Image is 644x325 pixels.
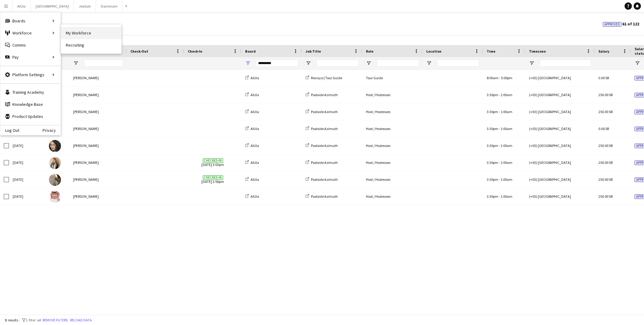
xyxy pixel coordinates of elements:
[499,160,500,165] span: -
[499,126,500,131] span: -
[362,171,423,188] div: Host / Hostesses
[598,93,613,97] span: 250.00 SR
[69,154,127,171] div: [PERSON_NAME]
[311,160,338,165] span: Poolside Azimuth
[366,60,371,66] button: Open Filter Menu
[69,70,127,86] div: [PERSON_NAME]
[377,60,419,67] input: Role Filter Input
[311,177,338,182] span: Poolside Azimuth
[501,93,512,97] span: 1:00am
[529,49,546,54] span: Timezone
[306,60,311,66] button: Open Filter Menu
[487,49,495,54] span: Time
[525,171,595,188] div: (+03) [GEOGRAPHIC_DATA]
[306,126,338,131] a: Poolside Azimuth
[501,160,512,165] span: 1:00am
[501,76,512,80] span: 5:00pm
[306,177,338,182] a: Poolside Azimuth
[9,171,45,188] div: [DATE]
[96,0,123,12] button: Dammam
[426,49,441,54] span: Location
[487,177,498,182] span: 3:30pm
[598,126,609,131] span: 0.00 SR
[74,0,96,12] button: Jeddah
[245,177,259,182] a: AlUla
[306,49,321,54] span: Job Title
[251,93,259,97] span: AlUla
[41,317,69,323] button: Remove filters
[499,109,500,114] span: -
[362,70,423,86] div: Tour Guide
[69,86,127,103] div: [PERSON_NAME]
[311,126,338,131] span: Poolside Azimuth
[0,27,61,39] div: Workforce
[501,109,512,114] span: 1:00am
[49,174,61,186] img: Joud Aljuhani
[0,69,61,81] div: Platform Settings
[437,60,479,67] input: Location Filter Input
[188,49,202,54] span: Check-In
[525,137,595,154] div: (+03) [GEOGRAPHIC_DATA]
[529,60,534,66] button: Open Filter Menu
[525,120,595,137] div: (+03) [GEOGRAPHIC_DATA]
[501,126,512,131] span: 1:00am
[306,93,338,97] a: Poolside Azimuth
[362,137,423,154] div: Host / Hostesses
[245,143,259,148] a: AlUla
[69,120,127,137] div: [PERSON_NAME]
[426,60,432,66] button: Open Filter Menu
[245,93,259,97] a: AlUla
[362,154,423,171] div: Host / Hostesses
[501,177,512,182] span: 1:00am
[525,154,595,171] div: (+03) [GEOGRAPHIC_DATA]
[9,154,45,171] div: [DATE]
[251,194,259,199] span: AlUla
[306,76,342,80] a: Maraya | Tour Guide
[69,188,127,205] div: [PERSON_NAME]
[188,154,238,171] span: [DATE] 3:03pm
[0,98,61,110] a: Knowledge Base
[251,177,259,182] span: AlUla
[311,143,338,148] span: Poolside Azimuth
[9,137,45,154] div: [DATE]
[130,49,148,54] span: Check-Out
[26,318,41,322] span: 1 filter set
[251,76,259,80] span: AlUla
[635,60,640,66] button: Open Filter Menu
[487,93,498,97] span: 3:30pm
[61,39,121,51] a: Recruiting
[366,49,373,54] span: Role
[245,60,251,66] button: Open Filter Menu
[245,194,259,199] a: AlUla
[73,60,78,66] button: Open Filter Menu
[362,103,423,120] div: Host / Hostesses
[598,49,609,54] span: Salary
[203,175,223,180] span: Checked-in
[605,22,620,26] span: Approved
[0,15,61,27] div: Boards
[499,93,500,97] span: -
[598,177,613,182] span: 250.00 SR
[69,171,127,188] div: [PERSON_NAME]
[311,109,338,114] span: Poolside Azimuth
[0,86,61,98] a: Training Academy
[9,188,45,205] div: [DATE]
[316,60,359,67] input: Job Title Filter Input
[499,143,500,148] span: -
[311,76,342,80] span: Maraya | Tour Guide
[306,160,338,165] a: Poolside Azimuth
[598,194,613,199] span: 250.00 SR
[598,76,609,80] span: 0.00 SR
[598,160,613,165] span: 250.00 SR
[69,137,127,154] div: [PERSON_NAME]
[598,143,613,148] span: 250.00 SR
[487,109,498,114] span: 3:30pm
[31,0,74,12] button: [GEOGRAPHIC_DATA]
[0,110,61,122] a: Product Updates
[499,76,500,80] span: -
[362,188,423,205] div: Host / Hostesses
[487,160,498,165] span: 3:30pm
[245,76,259,80] a: AlUla
[598,109,613,114] span: 250.00 SR
[362,86,423,103] div: Host / Hostesses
